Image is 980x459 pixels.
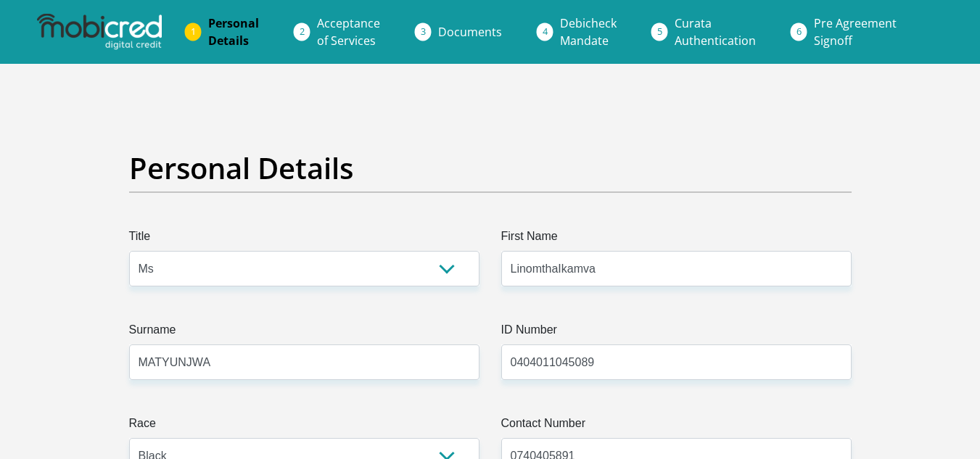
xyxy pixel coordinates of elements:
[663,9,767,55] a: CurataAuthentication
[317,15,380,49] span: Acceptance of Services
[427,17,514,46] a: Documents
[129,151,852,186] h2: Personal Details
[129,415,479,438] label: Race
[129,344,479,380] input: Surname
[501,321,852,344] label: ID Number
[129,321,479,344] label: Surname
[501,228,852,251] label: First Name
[802,9,908,55] a: Pre AgreementSignoff
[560,15,617,49] span: Debicheck Mandate
[501,344,852,380] input: ID Number
[208,15,259,49] span: Personal Details
[501,415,852,438] label: Contact Number
[814,15,897,49] span: Pre Agreement Signoff
[37,14,162,50] img: mobicred logo
[548,9,628,55] a: DebicheckMandate
[197,9,271,55] a: PersonalDetails
[438,24,502,40] span: Documents
[129,228,479,251] label: Title
[675,15,756,49] span: Curata Authentication
[501,251,852,286] input: First Name
[305,9,392,55] a: Acceptanceof Services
